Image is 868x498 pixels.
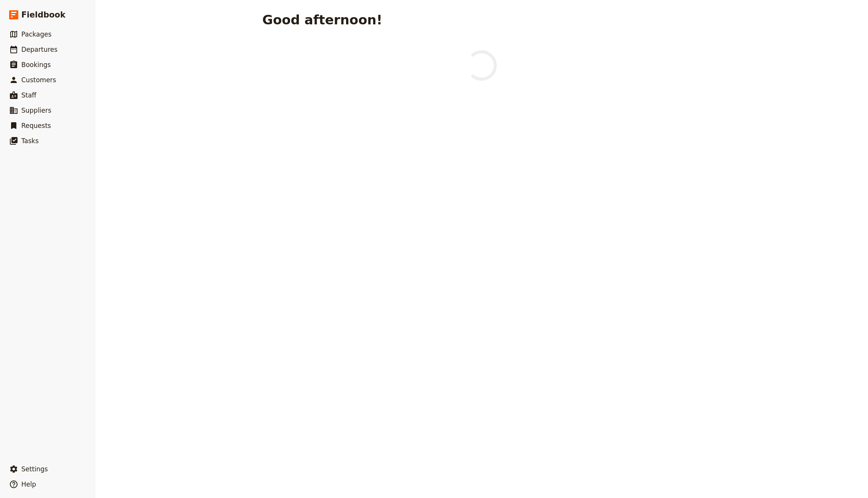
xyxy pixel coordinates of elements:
span: Suppliers [21,107,51,114]
span: Bookings [21,61,51,69]
span: Departures [21,46,57,53]
span: Fieldbook [21,9,65,21]
span: Help [21,480,36,488]
span: Packages [21,30,51,38]
h1: Good afternoon! [262,12,382,27]
span: Settings [21,465,48,473]
span: Customers [21,76,56,84]
span: Tasks [21,137,39,145]
span: Requests [21,122,51,129]
span: Staff [21,91,37,99]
